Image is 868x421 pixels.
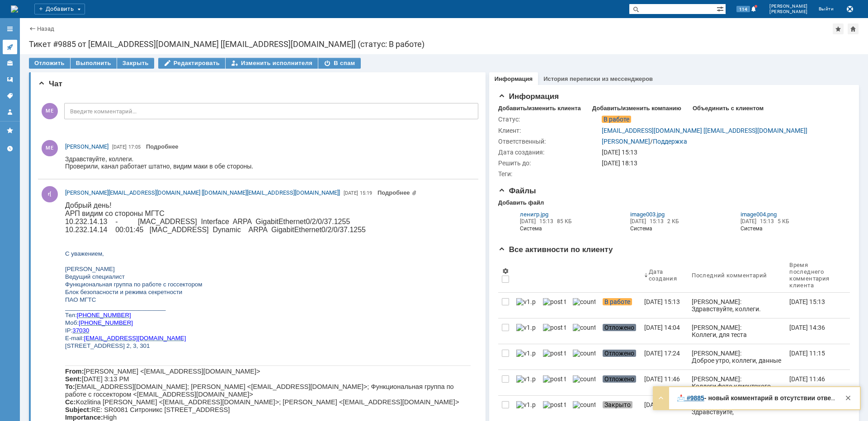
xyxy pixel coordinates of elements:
[160,258,161,266] span: ,
[569,370,599,395] a: counter.png
[7,125,24,132] a: 37030
[789,375,825,383] div: [DATE] 11:46
[630,225,710,232] i: Система
[569,396,599,421] a: counter.png
[498,105,581,112] div: Добавить/изменить клиента
[513,370,539,395] a: v1.png
[786,318,843,344] a: [DATE] 14:36
[641,258,688,293] th: Дата создания
[498,116,600,123] div: Статус:
[38,80,62,88] span: Чат
[65,143,108,150] span: [PERSON_NAME]
[599,396,641,421] a: Закрыто
[778,218,789,225] span: 5 КБ
[630,218,646,225] span: [DATE]
[181,258,189,266] span: 20
[90,258,160,266] span: [GEOGRAPHIC_DATA]
[569,293,599,318] a: counter.png
[513,396,539,421] a: v1.png
[641,396,688,421] a: [DATE] 11:29
[14,117,68,125] a: [PHONE_NUMBER]
[641,318,688,344] a: [DATE] 14:04
[603,324,636,331] span: Отложено
[573,375,595,383] img: counter.png
[513,293,539,318] a: v1.png
[502,267,509,275] span: Настройки
[569,344,599,370] a: counter.png
[520,218,536,225] span: [DATE]
[37,25,54,32] a: Назад
[557,218,572,225] span: 85 КБ
[539,218,553,225] span: 15:13
[42,103,58,119] span: МЕ
[516,350,536,357] img: v1.png
[20,349,132,356] a: [EMAIL_ADDRESS][DOMAIN_NAME]
[677,394,704,402] a: 📩 #9885
[769,9,808,14] span: [PERSON_NAME]
[644,350,680,357] div: [DATE] 17:24
[789,298,825,305] div: [DATE] 15:13
[128,144,141,150] span: 17:05
[573,401,595,408] img: counter.png
[137,374,249,382] a: [EMAIL_ADDRESS][DOMAIN_NAME]
[843,393,854,403] div: Закрыть
[21,374,133,382] a: [EMAIL_ADDRESS][DOMAIN_NAME]
[516,298,536,305] img: v1.png
[520,211,539,218] span: ленигр
[741,211,820,218] a: image004.png
[741,211,766,218] span: image004
[27,228,91,235] a: @'[PERSON_NAME]'
[667,218,679,225] span: 2 КБ
[112,144,127,150] span: [DATE]
[602,159,637,167] span: [DATE] 18:13
[11,5,18,13] img: logo
[161,258,165,266] span: д
[573,350,595,357] img: counter.png
[741,218,756,225] span: [DATE]
[688,318,786,344] a: [PERSON_NAME]: Коллеги, для теста выключили порт в сторону клиента и повесили себе адрес [TECHNIC...
[520,211,599,218] a: ленигр.jpg
[29,40,859,49] div: Тикет #9885 от [EMAIL_ADDRESS][DOMAIN_NAME] [[EMAIL_ADDRESS][DOMAIN_NAME]] (статус: В работе)
[516,401,536,408] img: v1.png
[692,375,782,404] div: [PERSON_NAME]: Коллеги,фото клиентского оборудования с монтажа прилагаем
[539,318,569,344] a: post ticket.png
[630,211,656,218] span: image003
[599,293,641,318] a: В работе
[786,344,843,370] a: [DATE] 11:15
[10,110,12,117] span: :
[498,245,613,254] span: Все активности по клиенту
[766,211,777,218] span: .png
[693,105,764,112] div: Объединить с клиентом
[19,133,121,140] span: [EMAIL_ADDRESS][DOMAIN_NAME]
[65,142,108,151] a: [PERSON_NAME]
[498,149,600,156] div: Дата создания:
[603,350,636,357] span: Отложено
[65,189,340,196] span: [PERSON_NAME][EMAIL_ADDRESS][DOMAIN_NAME] [[DOMAIN_NAME][EMAIL_ADDRESS][DOMAIN_NAME]]
[498,92,559,101] span: Информация
[3,56,17,70] a: Клиенты
[641,344,688,370] a: [DATE] 17:24
[360,190,372,196] span: 15:19
[520,225,599,232] i: Система
[165,258,178,266] span: .288
[495,75,533,82] a: Информация
[786,258,843,293] th: Время последнего комментария клиента
[178,258,181,266] span: с
[599,344,641,370] a: Отложено
[15,357,17,364] span: :
[17,357,70,364] a: [DOMAIN_NAME]
[677,394,836,402] div: Здравствуйте, коллеги. Проверили, канал работает штатно, видим маки в обе стороны.
[146,143,179,150] a: Подробнее
[495,207,603,236] div: Из почтовой переписки
[539,344,569,370] a: post ticket.png
[603,401,632,408] span: Закрыто
[12,110,66,117] a: [PHONE_NUMBER]
[656,211,665,218] span: .jpg
[630,211,710,218] a: image003.jpg
[3,105,17,119] a: Мой профиль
